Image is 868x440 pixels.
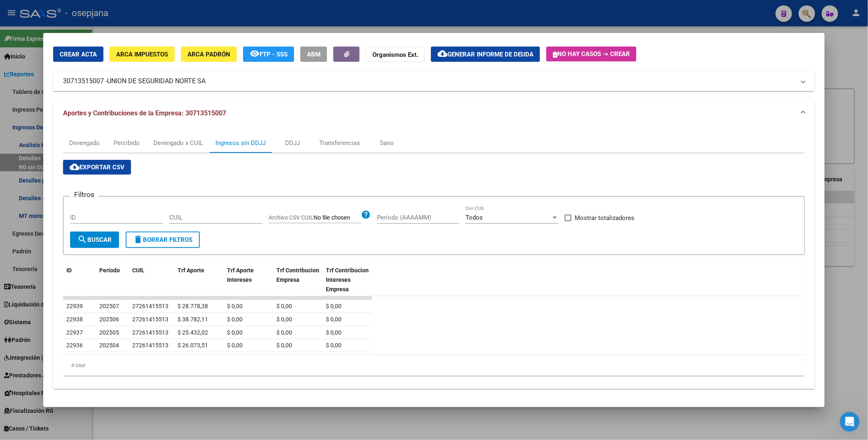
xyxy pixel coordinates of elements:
mat-icon: cloud_download [438,49,447,59]
span: 22937 [66,329,83,336]
button: ARCA Padrón [181,47,237,62]
datatable-header-cell: Período [96,262,129,298]
div: Ingresos sin DDJJ [215,138,266,147]
span: $ 0,00 [227,329,243,336]
input: Archivo CSV CUIL [314,214,361,222]
mat-icon: cloud_download [70,162,80,172]
span: Generar informe de deuda [447,51,533,58]
span: $ 0,00 [326,303,342,309]
div: Sano [380,138,394,147]
span: UNION DE SEGURIDAD NORTE SA [107,76,206,86]
span: $ 28.778,38 [178,303,208,309]
span: Borrar Filtros [133,236,192,243]
button: ABM [300,47,327,62]
datatable-header-cell: ID [63,262,96,298]
span: Trf Aporte [178,267,204,274]
button: Crear Acta [53,47,103,62]
button: No hay casos -> Crear [546,47,636,61]
span: Aportes y Contribuciones de la Empresa: 30713515007 [63,109,226,117]
span: $ 0,00 [276,342,292,349]
span: CUIL [132,267,145,274]
mat-expansion-panel-header: Aportes y Contribuciones de la Empresa: 30713515007 [53,100,814,126]
button: FTP - SSS [243,47,294,62]
strong: Organismos Ext. [372,51,418,59]
span: $ 0,00 [326,316,342,323]
datatable-header-cell: Trf Contribucion Intereses Empresa [323,262,372,298]
span: Mostrar totalizadores [575,213,634,223]
iframe: Intercom live chat [840,412,860,432]
mat-icon: search [77,234,87,244]
span: Crear Acta [60,51,97,58]
span: 202504 [99,342,119,349]
button: Generar informe de deuda [431,47,540,62]
mat-panel-title: 30713515007 - [63,76,795,86]
div: Aportes y Contribuciones de la Empresa: 30713515007 [53,126,814,389]
button: Borrar Filtros [126,232,200,248]
span: $ 38.782,11 [178,316,208,323]
span: ABM [307,51,321,58]
span: 22936 [66,342,83,349]
button: ARCA Impuestos [110,47,175,62]
button: Exportar CSV [63,160,131,175]
span: $ 0,00 [276,329,292,336]
span: $ 0,00 [276,316,292,323]
button: Buscar [70,232,119,248]
datatable-header-cell: Trf Aporte Intereses [224,262,273,298]
div: Transferencias [319,138,360,147]
mat-icon: delete [133,234,143,244]
mat-icon: remove_red_eye [250,49,260,59]
span: FTP - SSS [260,51,288,58]
span: Período [99,267,120,274]
div: DDJJ [285,138,300,147]
span: $ 0,00 [276,303,292,309]
div: Devengado [69,138,100,147]
span: 202506 [99,316,119,323]
span: 202505 [99,329,119,336]
span: $ 0,00 [227,342,243,349]
div: 27261415513 [132,302,168,311]
mat-expansion-panel-header: 30713515007 -UNION DE SEGURIDAD NORTE SA [53,71,814,91]
div: 4 total [63,355,805,376]
span: No hay casos -> Crear [553,50,630,58]
datatable-header-cell: Trf Aporte [174,262,224,298]
span: 22939 [66,303,83,309]
button: Organismos Ext. [366,47,425,62]
span: $ 26.073,51 [178,342,208,349]
span: $ 0,00 [326,342,342,349]
span: $ 25.432,02 [178,329,208,336]
datatable-header-cell: CUIL [129,262,174,298]
div: 27261415513 [132,341,168,350]
h3: Filtros [70,190,98,199]
span: ARCA Impuestos [116,51,168,58]
span: Trf Contribucion Intereses Empresa [326,267,369,293]
span: Trf Aporte Intereses [227,267,254,283]
span: Archivo CSV CUIL [269,214,314,221]
span: $ 0,00 [326,329,342,336]
div: 27261415513 [132,328,168,337]
mat-icon: help [361,210,371,220]
div: Devengado x CUIL [153,138,203,147]
span: 22938 [66,316,83,323]
span: $ 0,00 [227,303,243,309]
span: ID [66,267,72,274]
div: Percibido [114,138,140,147]
div: 27261415513 [132,315,168,324]
span: Todos [466,214,483,221]
span: 202507 [99,303,119,309]
span: $ 0,00 [227,316,243,323]
span: Trf Contribucion Empresa [276,267,319,283]
span: Exportar CSV [70,164,124,171]
datatable-header-cell: Trf Contribucion Empresa [273,262,323,298]
span: ARCA Padrón [187,51,230,58]
span: Buscar [77,236,112,243]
